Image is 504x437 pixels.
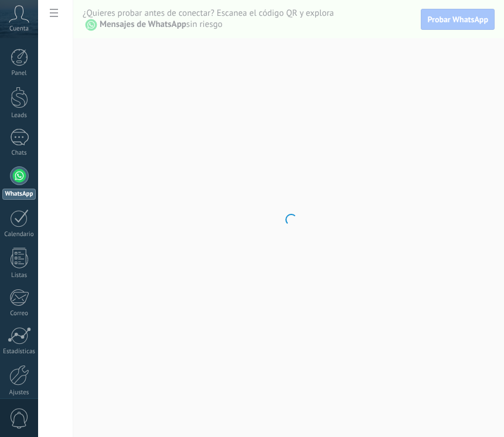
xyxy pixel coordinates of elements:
[2,112,36,120] div: Leads
[2,70,36,77] div: Panel
[2,272,36,279] div: Listas
[2,310,36,317] div: Correo
[2,231,36,238] div: Calendario
[2,389,36,397] div: Ajustes
[9,25,29,33] span: Cuenta
[2,189,36,200] div: WhatsApp
[2,348,36,356] div: Estadísticas
[2,149,36,157] div: Chats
